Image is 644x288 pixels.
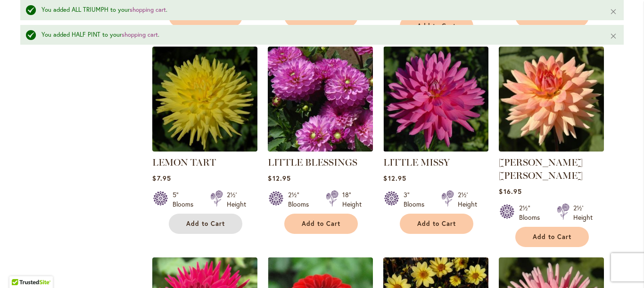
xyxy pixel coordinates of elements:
[499,47,604,152] img: Mary Jo
[383,144,488,153] a: LITTLE MISSY
[268,174,290,183] span: $12.95
[573,203,593,222] div: 2½' Height
[499,144,604,153] a: Mary Jo
[533,233,571,241] span: Add to Cart
[152,144,257,153] a: LEMON TART
[383,157,450,168] a: LITTLE MISSY
[122,31,158,39] a: shopping cart
[404,190,430,209] div: 3" Blooms
[302,220,340,228] span: Add to Cart
[499,157,583,181] a: [PERSON_NAME] [PERSON_NAME]
[288,190,314,209] div: 2½" Blooms
[417,220,456,228] span: Add to Cart
[400,214,473,234] button: Add to Cart
[152,174,171,183] span: $7.95
[458,190,477,209] div: 2½' Height
[186,220,225,228] span: Add to Cart
[499,187,521,196] span: $16.95
[152,47,257,152] img: LEMON TART
[130,6,166,14] a: shopping cart
[383,174,406,183] span: $12.95
[342,190,362,209] div: 18" Height
[227,190,246,209] div: 2½' Height
[268,157,357,168] a: LITTLE BLESSINGS
[169,214,242,234] button: Add to Cart
[268,47,373,152] img: LITTLE BLESSINGS
[152,157,216,168] a: LEMON TART
[173,190,199,209] div: 5" Blooms
[41,31,595,40] div: You added HALF PINT to your .
[519,203,545,222] div: 2½" Blooms
[284,214,358,234] button: Add to Cart
[383,47,488,152] img: LITTLE MISSY
[41,6,595,15] div: You added ALL TRIUMPH to your .
[7,255,33,281] iframe: Launch Accessibility Center
[268,144,373,153] a: LITTLE BLESSINGS
[515,227,589,247] button: Add to Cart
